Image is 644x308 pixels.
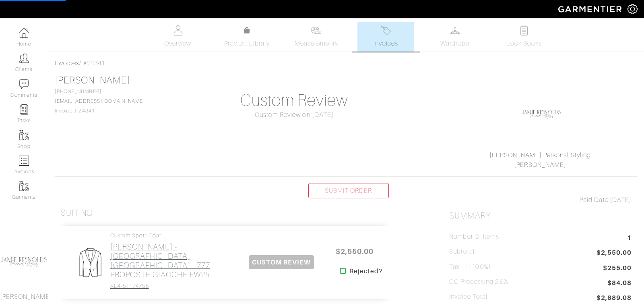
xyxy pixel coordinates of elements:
[55,58,638,68] div: / #24341
[19,79,29,89] img: comment-icon-a0a6a9ef722e966f86d9cbdc48e553b5cf19dbc54f86b18d962a5391bc8f6eb6.png
[506,39,542,48] span: Look Books
[55,89,145,114] span: [PHONE_NUMBER] Invoice # 24341
[19,181,29,191] img: garments-icon-b7da505a4dc4fd61783c78ac3ca0ef83fa9d6f193b1c9dc38574b1d14d53ca28.png
[597,293,632,304] span: $2,889.08
[607,278,632,289] span: $84.08
[449,195,632,205] div: [DATE]
[330,243,379,260] span: $2,550.00
[449,211,632,221] h2: Summary
[110,232,236,289] a: Custom Sport Coat [PERSON_NAME] - [GEOGRAPHIC_DATA] [GEOGRAPHIC_DATA] - 777 PROPOSTE GIACCHE FW25...
[110,232,236,239] h4: Custom Sport Coat
[110,283,236,289] h4: XL4-51174755
[164,39,191,48] span: Overview
[61,208,93,218] h3: Suiting
[55,98,145,104] a: [EMAIL_ADDRESS][DOMAIN_NAME]
[450,25,460,35] img: wardrobe-487a4870c1b7c33e795ec22d11cfc2ed9d08956e64fb3008fe2437562e282088.svg
[311,25,321,35] img: measurements-466bbee1fd09ba9460f595b01e5d73f9e2bff037440d3c8f018324cb6cdf7a4a.svg
[73,246,107,279] img: Mens_SportCoat-80010867aa4725b62b9a09ffa5103b2b3040b5cb37876859cbf8e78a4e2258a7.png
[219,26,275,48] a: Product Library
[288,22,345,52] a: Measurements
[627,233,632,244] span: 1
[427,22,483,52] a: Wardrobe
[374,39,398,48] span: Invoices
[381,25,391,35] img: orders-27d20c2124de7fd6de4e0e44c1d41de31381a507db9b33961299e4e07d508b8c.svg
[514,161,566,169] a: [PERSON_NAME]
[554,2,627,16] img: garmentier-logo-header-white-b43fb05a5012e4ada735d5af1a66efaba907eab6374d6393d1fbf88cb4ef424d.png
[440,39,469,48] span: Wardrobe
[19,104,29,114] img: reminder-icon-8004d30b9f0a5d33ae49ab947aed9ed385cf756f9e5892f1edd6e32f2345188e.png
[224,39,270,48] span: Product Library
[249,255,314,269] span: CUSTOM REVIEW
[597,248,632,259] span: $2,550.00
[203,91,386,110] h1: Custom Review
[519,25,529,35] img: todo-9ac3debb85659649dc8f770b8b6100bb5dab4b48dedcbae339e5042a72dfd3cc.svg
[173,25,183,35] img: basicinfo-40fd8af6dae0f16599ec9e87c0ef1c0a1fdea2edbe929e3d69a839185d80c458.svg
[19,28,29,38] img: dashboard-icon-dbcd8f5a0b271acd01030246c82b418ddd0df26cd7fceb0bd07c9910d44c42f6.png
[150,22,206,52] a: Overview
[349,266,382,276] strong: Rejected?
[110,242,236,279] h2: [PERSON_NAME] - [GEOGRAPHIC_DATA] [GEOGRAPHIC_DATA] - 777 PROPOSTE GIACCHE FW25
[449,293,487,301] h5: Invoice Total
[55,60,79,67] a: Invoices
[603,263,632,273] span: $255.00
[489,152,591,159] a: [PERSON_NAME] Personal Styling
[357,22,414,52] a: Invoices
[449,233,499,241] h5: Number of Items
[19,156,29,166] img: orders-icon-0abe47150d42831381b5fb84f609e132dff9fe21cb692f30cb5eec754e2cba89.png
[55,75,130,85] a: [PERSON_NAME]
[19,53,29,63] img: clients-icon-6bae9207a08558b7cb47a8932f037763ab4055f8c8b6bfacd5dc20c3e0201464.png
[449,248,474,256] h5: Subtotal
[449,278,508,286] h5: CC Processing 2.9%
[19,130,29,140] img: garments-icon-b7da505a4dc4fd61783c78ac3ca0ef83fa9d6f193b1c9dc38574b1d14d53ca28.png
[449,263,491,271] h5: Tax ( : 10.0%)
[627,4,638,14] img: gear-icon-white-bd11855cb880d31180b6d7d6211b90ccbf57a29d726f0c71d8c61bd08dd39cc2.png
[308,183,389,198] a: SUBMIT ORDER
[496,22,552,52] a: Look Books
[521,94,561,134] img: Laf3uQ8GxXCUCpUxMBPvKvLn.png
[295,39,339,48] span: Measurements
[580,196,610,204] span: Paid Date:
[203,110,386,120] div: Custom Review on [DATE]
